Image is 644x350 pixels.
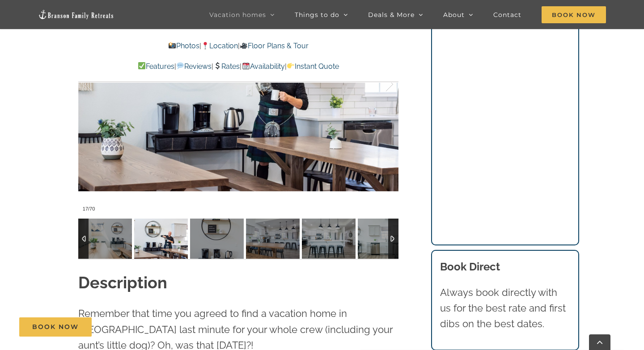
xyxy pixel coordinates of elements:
[168,42,199,50] a: Photos
[358,219,411,259] img: 037-Skye-Retreat-Branson-Family-Retreats-Table-Rock-Lake-vacation-home-1322-scaled.jpg-nggid04251...
[287,62,294,69] img: 👉
[209,12,266,18] span: Vacation homes
[138,62,174,71] a: Features
[19,317,92,337] a: Book Now
[177,62,184,69] img: 💬
[190,219,244,259] img: 031b-Skye-Retreat-Branson-Family-Retreats-Table-Rock-Lake-vacation-home-1535-1-scaled.jpg-nggid04...
[78,40,398,52] p: | |
[443,12,465,18] span: About
[78,61,398,72] p: | | | |
[493,12,521,18] span: Contact
[213,62,240,71] a: Rates
[78,219,132,259] img: 028a-Skye-Retreat-Branson-Family-Retreats-Table-Rock-Lake-vacation-home-1299-scaled.jpg-nggid0425...
[78,273,167,292] strong: Description
[440,285,571,332] p: Always book directly with us for the best rate and first dibs on the best dates.
[138,62,145,69] img: ✅
[295,12,339,18] span: Things to do
[201,42,238,50] a: Location
[176,62,212,71] a: Reviews
[287,62,339,71] a: Instant Quote
[242,62,250,69] img: 📆
[169,42,176,49] img: 📸
[246,219,300,259] img: 035c-Skye-Retreat-Branson-Family-Retreats-Table-Rock-Lake-vacation-home-1302-scaled.jpg-nggid0425...
[440,260,500,273] b: Book Direct
[202,42,209,49] img: 📍
[368,12,415,18] span: Deals & More
[241,62,284,71] a: Availability
[32,323,79,331] span: Book Now
[542,6,606,23] span: Book Now
[38,9,114,20] img: Branson Family Retreats Logo
[240,42,247,49] img: 🎥
[240,42,309,50] a: Floor Plans & Tour
[214,62,221,69] img: 💲
[302,219,356,259] img: 036b-Skye-Retreat-Branson-Family-Retreats-Table-Rock-Lake-vacation-home-1311-scaled.jpg-nggid0425...
[134,219,188,259] img: 032-Skye-Retreat-Branson-Family-Retreats-Table-Rock-Lake-vacation-home-1565-scaled.jpg-nggid04251...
